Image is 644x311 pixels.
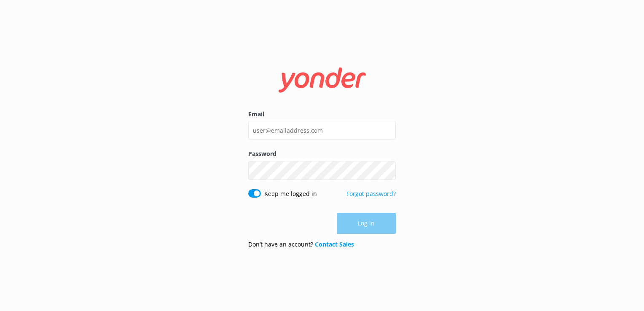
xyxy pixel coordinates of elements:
input: user@emailaddress.com [248,121,396,140]
a: Forgot password? [346,190,396,198]
label: Keep me logged in [264,189,317,198]
label: Password [248,149,396,158]
p: Don’t have an account? [248,240,354,249]
label: Email [248,110,396,119]
a: Contact Sales [315,240,354,248]
button: Show password [379,162,396,179]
